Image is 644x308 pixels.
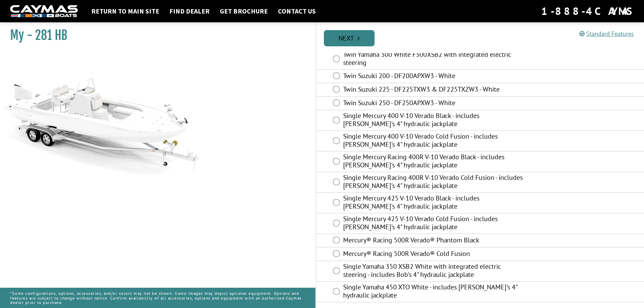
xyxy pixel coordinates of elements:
label: Single Mercury 400 V-10 Verado Black - includes [PERSON_NAME]'s 4" hydraulic jackplate [343,112,524,129]
a: Find Dealer [166,7,213,16]
label: Twin Suzuki 225 - DF225TXW3 & DF225TXZW3 - White [343,85,524,95]
img: white-logo-c9c8dbefe5ff5ceceb0f0178aa75bf4bb51f6bca0971e226c86eb53dfe498488.png [10,5,78,18]
a: Get Brochure [216,7,271,16]
label: Twin Suzuki 250 - DF250APXW3 - White [343,99,524,109]
a: Standard Features [579,30,634,38]
label: Twin Yamaha 300 White F300XSB2 with integrated electric steering [343,50,524,68]
label: Mercury® Racing 500R Verado® Cold Fusion [343,250,524,259]
a: Next [324,30,375,46]
label: Single Mercury 400 V-10 Verado Cold Fusion - includes [PERSON_NAME]'s 4" hydraulic jackplate [343,132,524,150]
a: Contact Us [275,7,319,16]
label: Single Mercury 425 V-10 Verado Cold Fusion - includes [PERSON_NAME]'s 4" hydraulic jackplate [343,215,524,233]
div: 1-888-4CAYMAS [541,4,634,19]
a: Return to main site [88,7,163,16]
label: Single Mercury Racing 400R V-10 Verado Black - includes [PERSON_NAME]'s 4" hydraulic jackplate [343,153,524,171]
label: Single Mercury Racing 400R V-10 Verado Cold Fusion - includes [PERSON_NAME]'s 4" hydraulic jackplate [343,173,524,191]
label: Mercury® Racing 500R Verado® Phantom Black [343,236,524,246]
label: Single Yamaha 450 XTO White - includes [PERSON_NAME]'s 4" hydraulic jackplate [343,283,524,301]
label: Single Yamaha 350 XSB2 White with integrated electric steering - includes Bob's 4" hydraulic jack... [343,262,524,280]
label: Twin Suzuki 200 - DF200APXW3 - White [343,72,524,81]
p: *Some configurations, options, accessories, and/or colors may not be shown. Some images may depic... [10,288,305,308]
h1: My - 281 HB [10,28,299,43]
label: Single Mercury 425 V-10 Verado Black - includes [PERSON_NAME]'s 4" hydraulic jackplate [343,194,524,212]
